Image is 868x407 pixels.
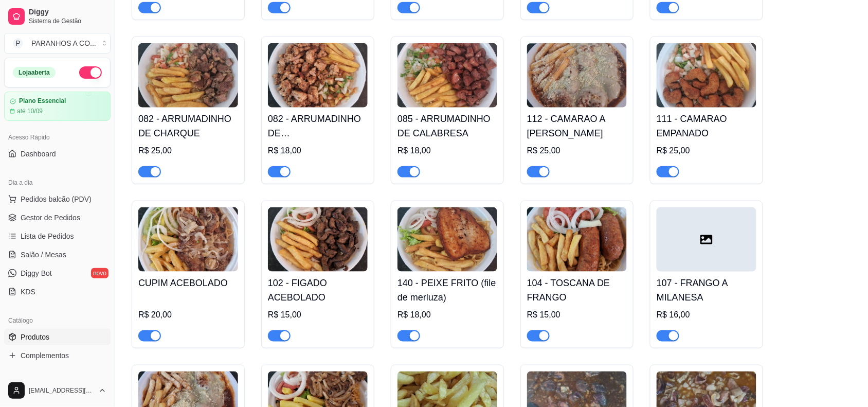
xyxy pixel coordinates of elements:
[657,276,756,305] h4: 107 - FRANGO A MILANESA
[21,268,52,278] span: Diggy Bot
[17,107,43,115] article: até 10/09
[657,43,756,108] img: product-image
[21,194,92,204] span: Pedidos balcão (PDV)
[4,312,111,329] div: Catálogo
[79,66,102,79] button: Alterar Status
[138,145,238,157] div: R$ 25,00
[4,329,111,345] a: Produtos
[397,207,497,272] img: product-image
[397,112,497,140] h4: 085 - ARRUMADINHO DE CALABRESA
[4,92,111,121] a: Plano Essencialaté 10/09
[4,146,111,162] a: Dashboard
[4,174,111,191] div: Dia a dia
[21,332,49,342] span: Produtos
[138,207,238,272] img: product-image
[4,129,111,146] div: Acesso Rápido
[21,287,35,297] span: KDS
[397,276,497,305] h4: 140 - PEIXE FRITO (file de merluza)
[21,250,66,260] span: Salão / Mesas
[4,209,111,226] a: Gestor de Pedidos
[138,276,238,290] h4: CUPIM ACEBOLADO
[268,276,368,305] h4: 102 - FIGADO ACEBOLADO
[29,386,94,395] span: [EMAIL_ADDRESS][DOMAIN_NAME]
[527,43,627,108] img: product-image
[527,309,627,321] div: R$ 15,00
[31,38,96,48] div: PARANHOS A CO ...
[21,149,56,159] span: Dashboard
[657,112,756,140] h4: 111 - CAMARAO EMPANADO
[138,112,238,140] h4: 082 - ARRUMADINHO DE CHARQUE
[268,207,368,272] img: product-image
[397,145,497,157] div: R$ 18,00
[4,191,111,207] button: Pedidos balcão (PDV)
[4,228,111,244] a: Lista de Pedidos
[527,276,627,305] h4: 104 - TOSCANA DE FRANGO
[397,309,497,321] div: R$ 18,00
[4,246,111,263] a: Salão / Mesas
[19,97,66,105] article: Plano Essencial
[268,112,368,140] h4: 082 - ARRUMADINHO DE [GEOGRAPHIC_DATA]
[268,145,368,157] div: R$ 18,00
[4,265,111,281] a: Diggy Botnovo
[268,309,368,321] div: R$ 15,00
[527,145,627,157] div: R$ 25,00
[21,213,80,223] span: Gestor de Pedidos
[29,17,106,25] span: Sistema de Gestão
[21,350,69,361] span: Complementos
[4,284,111,300] a: KDS
[4,4,111,29] a: DiggySistema de Gestão
[29,8,106,17] span: Diggy
[4,33,111,54] button: Select a team
[13,67,56,78] div: Loja aberta
[4,347,111,364] a: Complementos
[527,207,627,272] img: product-image
[268,43,368,108] img: product-image
[138,309,238,321] div: R$ 20,00
[397,43,497,108] img: product-image
[657,145,756,157] div: R$ 25,00
[527,112,627,140] h4: 112 - CAMARAO A [PERSON_NAME]
[657,309,756,321] div: R$ 16,00
[13,38,23,48] span: P
[21,231,74,241] span: Lista de Pedidos
[138,43,238,108] img: product-image
[4,378,111,403] button: [EMAIL_ADDRESS][DOMAIN_NAME]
